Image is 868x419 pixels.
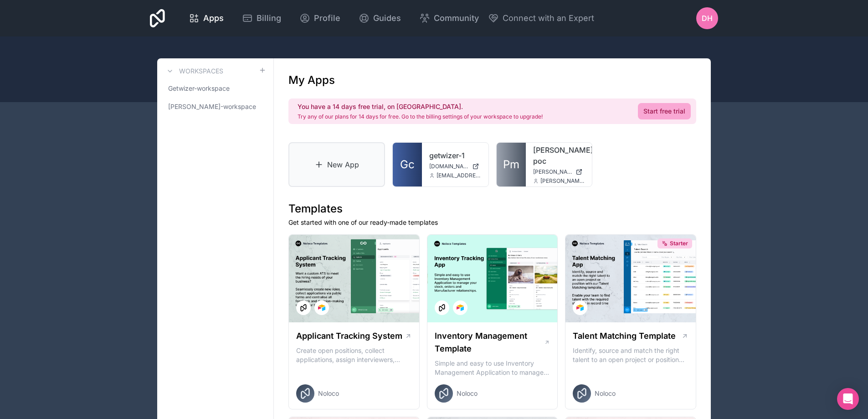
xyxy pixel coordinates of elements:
a: New App [288,142,385,187]
a: Community [412,8,486,28]
h1: Applicant Tracking System [296,330,402,342]
a: Profile [292,8,348,28]
span: [PERSON_NAME]-workspace [168,102,256,111]
p: Create open positions, collect applications, assign interviewers, centralise candidate feedback a... [296,346,412,364]
span: Gc [400,157,415,172]
span: Apps [203,12,224,25]
h1: My Apps [288,73,335,88]
div: Open Intercom Messenger [837,388,859,410]
a: Getwizer-workspace [164,80,266,97]
h3: Workspaces [179,67,223,76]
span: [DOMAIN_NAME] [429,163,468,170]
a: [PERSON_NAME]-poc [533,145,585,166]
p: Identify, source and match the right talent to an open project or position with our Talent Matchi... [573,346,688,364]
a: Gc [393,143,422,186]
a: Workspaces [164,66,223,77]
p: Try any of our plans for 14 days for free. Go to the billing settings of your workspace to upgrade! [298,113,543,120]
a: Guides [351,8,408,28]
h1: Talent Matching Template [573,330,676,342]
a: Start free trial [638,103,691,119]
a: [DOMAIN_NAME] [429,163,481,170]
p: Get started with one of our ready-made templates [288,218,696,227]
img: Airtable Logo [457,304,464,311]
span: [PERSON_NAME][DOMAIN_NAME] [533,168,572,176]
a: [PERSON_NAME]-workspace [164,98,266,115]
span: Noloco [595,389,616,398]
a: Billing [235,8,288,28]
span: Community [434,12,479,25]
span: Guides [373,12,401,25]
h2: You have a 14 days free trial, on [GEOGRAPHIC_DATA]. [298,102,543,111]
span: Starter [670,240,688,247]
span: Pm [503,157,519,172]
span: Noloco [457,389,478,398]
a: [PERSON_NAME][DOMAIN_NAME] [533,168,585,176]
h1: Templates [288,202,696,216]
a: Apps [181,8,231,28]
a: getwizer-1 [429,150,481,161]
span: [PERSON_NAME][EMAIL_ADDRESS][PERSON_NAME][DOMAIN_NAME] [540,177,585,185]
p: Simple and easy to use Inventory Management Application to manage your stock, orders and Manufact... [435,359,550,377]
h1: Inventory Management Template [435,330,544,355]
span: Connect with an Expert [503,12,594,25]
span: Getwizer-workspace [168,84,230,93]
span: [EMAIL_ADDRESS][DOMAIN_NAME] [437,172,481,179]
span: DH [702,13,713,24]
img: Airtable Logo [576,304,584,311]
button: Connect with an Expert [488,12,594,25]
span: Billing [257,12,281,25]
span: Noloco [318,389,339,398]
img: Airtable Logo [318,304,325,311]
a: Pm [497,143,526,186]
span: Profile [314,12,340,25]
